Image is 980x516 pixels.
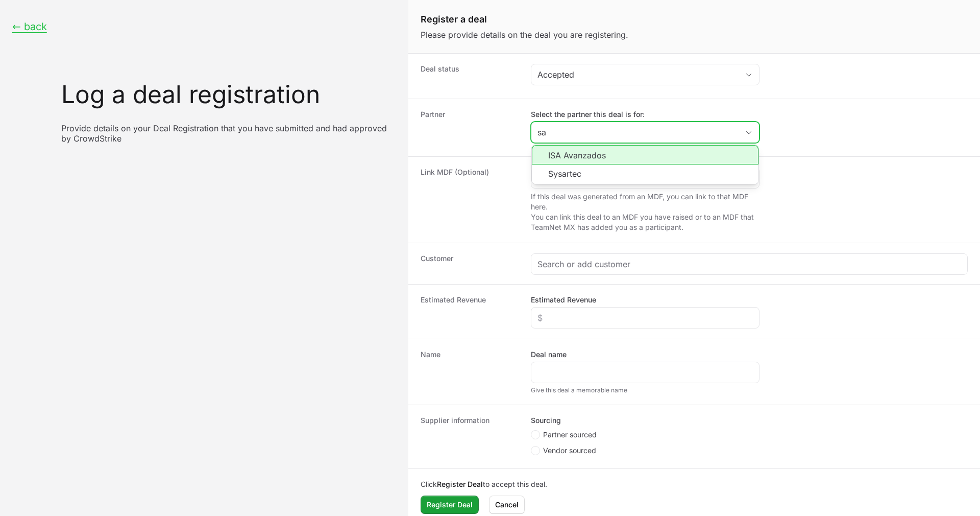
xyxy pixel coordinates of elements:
b: Register Deal [437,480,483,488]
p: Click to accept this deal. [421,479,968,489]
span: Partner sourced [543,430,597,440]
label: Select the partner this deal is for: [531,109,759,120]
dt: Deal status [421,64,519,88]
button: ← back [12,20,47,33]
div: Close [739,122,759,143]
dt: Link MDF (Optional) [421,167,519,232]
label: Estimated Revenue [531,295,596,305]
button: Cancel [489,496,525,514]
button: Accepted [531,64,759,85]
h1: Register a deal [421,12,968,27]
span: Register Deal [427,499,473,511]
h1: Log a deal registration [61,82,396,107]
p: Provide details on your Deal Registration that you have submitted and had approved by CrowdStrike [61,123,396,144]
label: Deal name [531,349,567,360]
span: Cancel [495,499,519,511]
div: Give this deal a memorable name [531,386,759,394]
legend: Sourcing [531,415,561,426]
p: Please provide details on the deal you are registering. [421,29,968,41]
button: Register Deal [421,496,479,514]
span: Vendor sourced [543,445,596,456]
dt: Supplier information [421,415,519,458]
dl: Create activity form [408,54,980,469]
input: Search or add customer [537,258,961,270]
p: If this deal was generated from an MDF, you can link to that MDF here. You can link this deal to ... [531,192,759,232]
div: Accepted [537,68,739,81]
input: $ [537,312,753,324]
dt: Customer [421,253,519,274]
dt: Name [421,349,519,394]
dt: Estimated Revenue [421,295,519,329]
dt: Partner [421,109,519,146]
